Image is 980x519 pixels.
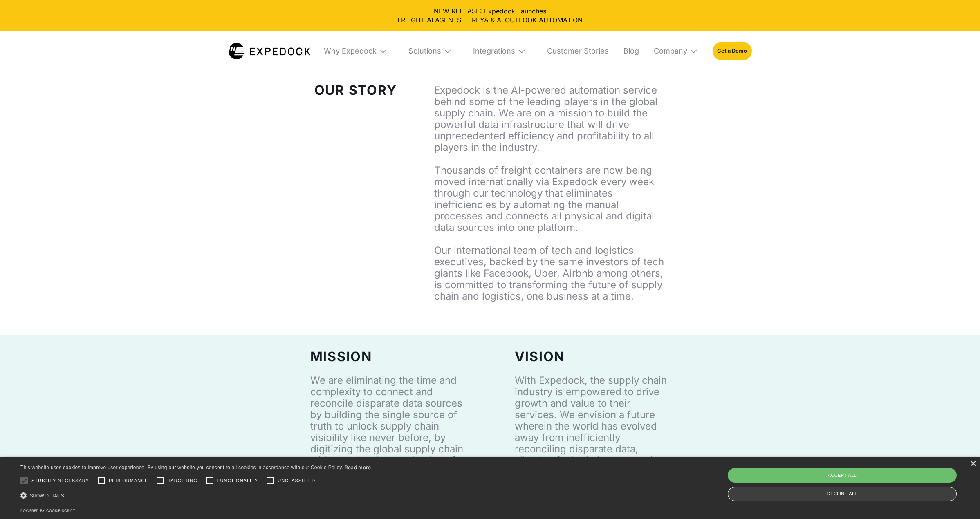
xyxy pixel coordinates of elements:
[728,487,957,501] div: Decline all
[310,375,466,489] p: We are eliminating the time and complexity to connect and reconcile disparate data sources by bui...
[278,477,315,484] span: Unclassified
[7,16,973,25] a: FREIGHT AI AGENTS - FREYA & AI OUTLOOK AUTOMATION
[970,461,976,467] div: Close
[713,42,751,60] a: Get a Demo
[7,7,973,25] div: NEW RELEASE: Expedock Launches
[20,465,343,470] span: This website uses cookies to improve user experience. By using our website you consent to all coo...
[317,31,394,71] div: Why Expedock
[617,31,639,71] a: Blog
[654,47,687,56] div: Company
[402,31,458,71] div: Solutions
[647,31,704,71] div: Company
[466,31,532,71] div: Integrations
[31,477,89,484] span: Strictly necessary
[109,477,148,484] span: Performance
[540,31,609,71] a: Customer Stories
[30,493,64,498] span: Show details
[473,47,515,56] div: Integrations
[515,375,670,489] p: With Expedock, the supply chain industry is empowered to drive growth and value to their services...
[345,464,371,470] a: Read more
[20,508,75,513] a: Powered by cookie-script
[434,85,666,302] p: Expedock is the AI-powered automation service behind some of the leading players in the global su...
[20,490,371,501] div: Show details
[728,468,957,483] div: Accept all
[168,477,197,484] span: Targeting
[217,477,258,484] span: Functionality
[515,349,565,365] strong: vision
[408,47,441,56] div: Solutions
[310,349,372,365] strong: MISSION
[314,82,397,98] strong: Our Story
[324,47,377,56] div: Why Expedock
[939,480,980,519] iframe: Chat Widget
